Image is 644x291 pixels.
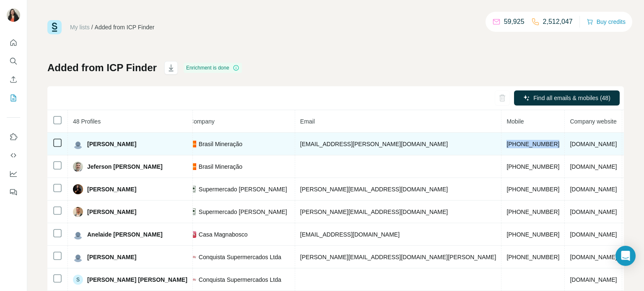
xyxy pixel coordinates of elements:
[543,17,573,27] p: 2,512,047
[506,231,559,238] span: [PHONE_NUMBER]
[73,207,83,217] img: Avatar
[514,90,620,106] button: Find all emails & mobiles (48)
[504,17,525,27] p: 59,925
[73,275,83,285] div: S
[199,230,248,239] span: Casa Magnabosco
[615,246,636,266] div: Open Intercom Messenger
[7,72,20,87] button: Enrich CSV
[7,129,20,144] button: Use Surfe on LinkedIn
[73,252,83,262] img: Avatar
[587,16,626,28] button: Buy credits
[300,209,448,215] span: [PERSON_NAME][EMAIL_ADDRESS][DOMAIN_NAME]
[506,163,559,170] span: [PHONE_NUMBER]
[199,208,287,216] span: Supermercado [PERSON_NAME]
[506,254,559,260] span: [PHONE_NUMBER]
[190,118,215,125] span: Company
[190,209,196,215] img: company-logo
[300,254,496,260] span: [PERSON_NAME][EMAIL_ADDRESS][DOMAIN_NAME][PERSON_NAME]
[73,162,83,172] img: Avatar
[87,230,163,239] span: Anelaide [PERSON_NAME]
[87,253,136,261] span: [PERSON_NAME]
[7,90,20,106] button: My lists
[300,118,315,125] span: Email
[300,186,448,193] span: [PERSON_NAME][EMAIL_ADDRESS][DOMAIN_NAME]
[570,209,617,215] span: [DOMAIN_NAME]
[47,61,157,75] h1: Added from ICP Finder
[73,139,83,149] img: Avatar
[506,141,559,147] span: [PHONE_NUMBER]
[87,208,136,216] span: [PERSON_NAME]
[570,254,617,260] span: [DOMAIN_NAME]
[199,185,287,193] span: Supermercado [PERSON_NAME]
[7,35,20,50] button: Quick start
[87,162,163,171] span: Jeferson [PERSON_NAME]
[190,163,196,170] img: company-logo
[506,118,524,125] span: Mobile
[533,94,610,102] span: Find all emails & mobiles (48)
[184,63,242,73] div: Enrichment is done
[7,8,20,22] img: Avatar
[7,166,20,181] button: Dashboard
[300,141,448,147] span: [EMAIL_ADDRESS][PERSON_NAME][DOMAIN_NAME]
[199,140,242,148] span: Brasil Mineração
[570,141,617,147] span: [DOMAIN_NAME]
[300,231,400,238] span: [EMAIL_ADDRESS][DOMAIN_NAME]
[570,118,616,125] span: Company website
[570,276,617,283] span: [DOMAIN_NAME]
[87,140,136,148] span: [PERSON_NAME]
[87,276,187,284] span: [PERSON_NAME] [PERSON_NAME]
[73,184,83,194] img: Avatar
[95,23,155,31] div: Added from ICP Finder
[190,254,196,260] img: company-logo
[7,54,20,69] button: Search
[199,162,242,171] span: Brasil Mineração
[70,24,90,31] a: My lists
[91,23,93,31] li: /
[190,231,196,238] img: company-logo
[506,186,559,193] span: [PHONE_NUMBER]
[47,20,62,34] img: Surfe Logo
[87,185,136,193] span: [PERSON_NAME]
[73,118,101,125] span: 48 Profiles
[199,253,281,261] span: Conquista Supermercados Ltda
[73,229,83,239] img: Avatar
[570,231,617,238] span: [DOMAIN_NAME]
[190,276,196,283] img: company-logo
[506,209,559,215] span: [PHONE_NUMBER]
[7,148,20,163] button: Use Surfe API
[190,141,196,147] img: company-logo
[570,186,617,193] span: [DOMAIN_NAME]
[190,186,196,193] img: company-logo
[7,185,20,200] button: Feedback
[199,276,281,284] span: Conquista Supermercados Ltda
[570,163,617,170] span: [DOMAIN_NAME]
